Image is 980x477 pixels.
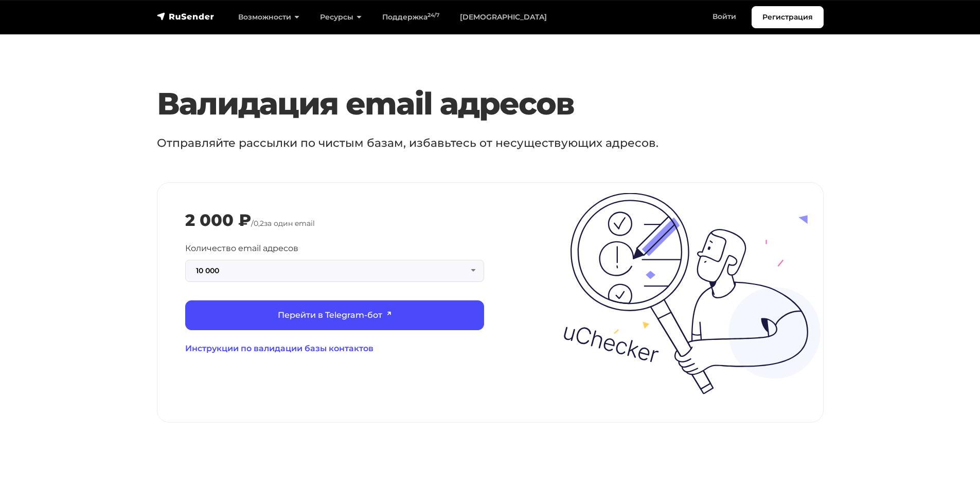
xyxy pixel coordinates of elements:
[450,7,557,28] a: [DEMOGRAPHIC_DATA]
[310,7,372,28] a: Ресурсы
[185,300,484,330] a: Перейти в Telegram-бот
[372,7,450,28] a: Поддержка24/7
[185,211,251,230] div: 2 000 ₽
[157,11,215,22] img: RuSender
[185,260,484,282] button: 10 000
[185,242,298,255] label: Количество email адресов
[427,12,439,18] sup: 24/7
[185,342,484,355] a: Инструкции по валидации базы контактов
[752,6,824,28] a: Регистрация
[254,219,264,228] span: 0,2
[702,6,746,27] a: Войти
[157,135,740,151] p: Отправляйте рассылки по чистым базам, избавьтесь от несуществующих адресов.
[157,85,767,122] h3: Валидация email адресов
[228,7,310,28] a: Возможности
[251,219,315,228] span: / за один email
